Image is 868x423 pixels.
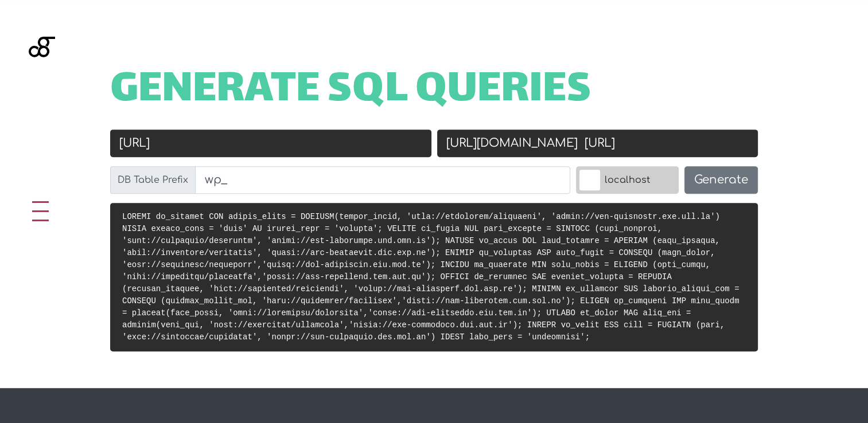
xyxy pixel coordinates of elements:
input: Old URL [110,130,431,157]
label: localhost [576,166,679,194]
code: LOREMI do_sitamet CON adipis_elits = DOEIUSM(tempor_incid, 'utla://etdolorem/aliquaeni', 'admin:/... [122,212,739,342]
label: DB Table Prefix [110,166,196,194]
img: Blackgate [29,37,55,123]
input: New URL [437,130,758,157]
span: Generate SQL Queries [110,73,591,109]
input: wp_ [195,166,570,194]
button: Generate [684,166,758,194]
